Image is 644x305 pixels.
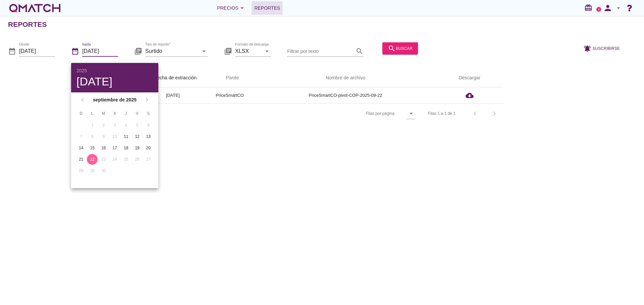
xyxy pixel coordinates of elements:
i: search [356,47,364,55]
th: Pivote: Not sorted. Activate to sort ascending. [205,69,255,87]
i: notifications_active [583,44,593,52]
button: 11 [121,131,131,142]
th: V [132,108,142,119]
td: [DATE] [141,87,205,103]
i: arrow_drop_down [238,4,246,12]
button: Precios [212,1,252,15]
th: L [87,108,97,119]
div: 22 [87,156,98,162]
i: arrow_drop_down [263,47,271,55]
i: arrow_drop_down [407,109,415,118]
button: 18 [121,143,131,153]
th: J [121,108,131,119]
input: hasta [82,46,118,56]
div: 11 [121,134,131,140]
a: Reportes [252,1,283,15]
input: Formato de descarga [235,46,262,56]
a: white-qmatch-logo [8,1,62,15]
th: X [109,108,120,119]
i: cloud_download [466,91,474,99]
div: Filas 1 a 1 de 1 [428,110,455,117]
button: 15 [87,143,98,153]
div: Filas por página [299,104,415,123]
i: person [601,3,614,13]
button: 12 [132,131,143,142]
div: 17 [109,145,120,151]
i: arrow_drop_down [200,47,208,55]
button: 17 [109,143,120,153]
i: redeem [584,4,595,12]
button: 13 [143,131,154,142]
i: date_range [71,47,79,55]
h2: Reportes [8,19,47,30]
div: 13 [143,134,154,140]
div: Precios [217,4,246,12]
i: date_range [8,47,16,55]
button: 14 [76,143,87,153]
button: septiembre de 2025 [91,94,139,106]
div: 21 [76,156,87,162]
input: Filtrar por texto [287,46,354,56]
th: M [98,108,109,119]
button: 21 [76,154,87,165]
span: Suscribirse [593,45,620,51]
td: PriceSmartCO-pivot-COP-2025-09-22 [255,87,436,103]
th: S [143,108,154,119]
input: Desde [19,46,55,56]
div: 19 [132,145,143,151]
i: search [388,44,396,52]
button: 20 [143,143,154,153]
div: 20 [143,145,154,151]
div: 16 [98,145,109,151]
td: PriceSmartCO [205,87,255,103]
text: 2 [598,8,600,11]
div: 18 [121,145,131,151]
i: library_books [134,47,142,55]
span: Reportes [254,4,280,12]
button: Suscribirse [578,42,625,54]
i: library_books [224,47,232,55]
th: Nombre de archivo: Not sorted. [255,69,436,87]
div: buscar [388,44,413,52]
div: 2025 [76,68,153,73]
input: Tipo de reporte* [145,46,199,56]
div: [DATE] [76,76,153,87]
th: D [76,108,86,119]
th: Descargar: Not sorted. [436,69,503,87]
div: 14 [76,145,87,151]
button: 16 [98,143,109,153]
button: 19 [132,143,143,153]
a: 2 [596,7,601,12]
div: 12 [132,134,143,140]
div: 15 [87,145,98,151]
i: arrow_drop_down [614,4,623,12]
button: 22 [87,154,98,165]
button: buscar [382,42,418,54]
th: Fecha de extracción: Sorted ascending. Activate to sort descending. [141,69,205,87]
